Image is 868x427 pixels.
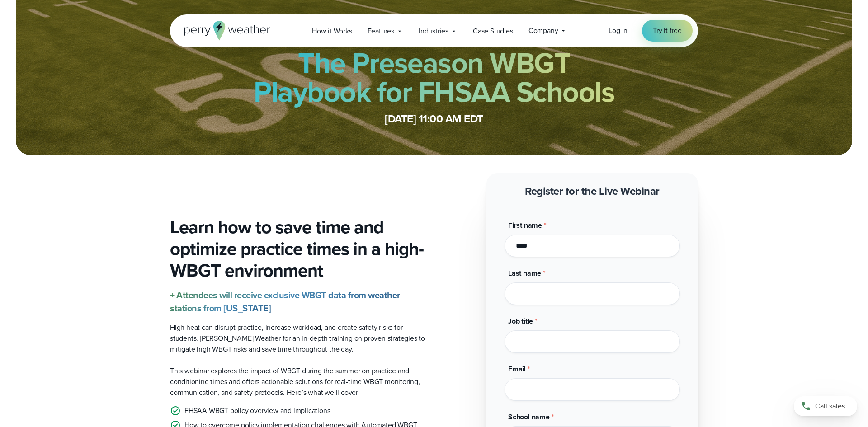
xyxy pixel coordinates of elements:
[609,25,627,36] span: Log in
[642,20,693,42] a: Try it free
[508,412,550,422] span: School name
[170,216,427,282] h3: Learn how to save time and optimize practice times in a high-WBGT environment
[385,111,483,127] strong: [DATE] 11:00 AM EDT
[508,364,526,374] span: Email
[609,25,627,36] a: Log in
[368,26,394,37] span: Features
[794,396,857,416] a: Call sales
[473,26,513,37] span: Case Studies
[508,316,533,326] span: Job title
[304,22,360,40] a: How it Works
[508,268,541,278] span: Last name
[312,26,352,37] span: How it Works
[508,220,542,230] span: First name
[465,22,521,40] a: Case Studies
[184,405,330,416] p: FHSAA WBGT policy overview and implications
[653,25,682,36] span: Try it free
[170,322,427,355] p: High heat can disrupt practice, increase workload, and create safety risks for students. [PERSON_...
[170,288,400,315] strong: + Attendees will receive exclusive WBGT data from weather stations from [US_STATE]
[254,42,614,113] strong: The Preseason WBGT Playbook for FHSAA Schools
[815,401,845,412] span: Call sales
[419,26,448,37] span: Industries
[170,366,427,398] p: This webinar explores the impact of WBGT during the summer on practice and conditioning times and...
[525,183,660,199] strong: Register for the Live Webinar
[528,25,558,36] span: Company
